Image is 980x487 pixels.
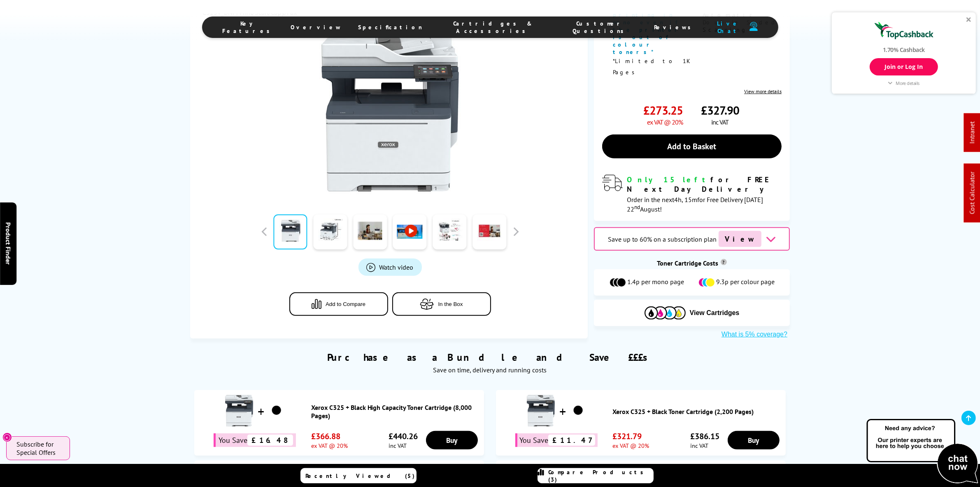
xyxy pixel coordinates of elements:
[728,431,780,449] a: Buy
[515,433,598,447] div: You Save
[223,394,256,427] img: Xerox C325 + Black High Capacity Toner Cartridge (8,000 Pages)
[608,235,717,243] span: Save up to 60% on a subscription plan
[647,118,683,126] span: ex VAT @ 20%
[247,435,293,446] span: £16.48
[538,468,654,483] a: Compare Products (3)
[4,222,12,265] span: Product Finder
[968,172,976,214] a: Cost Calculator
[750,22,758,31] img: user-headset-duotone.svg
[627,278,684,287] span: 1.4p per mono page
[613,407,782,416] a: Xerox C325 + Black Toner Cartridge (2,200 Pages)
[300,468,417,483] a: Recently Viewed (5)
[719,330,790,339] button: What is 5% coverage?
[627,175,710,184] span: Only 15 left
[711,118,729,126] span: inc VAT
[311,431,348,442] span: £366.88
[16,440,62,456] span: Subscribe for Special Offers
[627,195,763,213] span: Order in the next for Free Delivery [DATE] 22 August!
[311,442,348,449] span: ex VAT @ 20%
[311,403,480,420] a: Xerox C325 + Black High Capacity Toner Cartridge (8,000 Pages)
[701,103,739,118] span: £327.90
[613,56,690,78] p: *Limited to 1K Pages
[691,431,720,442] span: £386.15
[563,20,638,35] span: Customer Questions
[690,309,740,317] span: View Cartridges
[594,259,790,267] div: Toner Cartridge Costs
[716,278,775,287] span: 9.3p per colour page
[358,24,423,31] span: Specification
[214,433,296,447] div: You Save
[645,306,686,319] img: Cartridges
[266,400,287,421] img: Xerox C325 + Black High Capacity Toner Cartridge (8,000 Pages)
[2,433,12,442] button: Close
[306,472,415,480] span: Recently Viewed (5)
[291,24,342,31] span: Overview
[289,292,388,316] button: Add to Compare
[326,301,365,307] span: Add to Compare
[674,195,697,204] span: 4h, 15m
[389,431,418,442] span: £440.26
[654,24,695,31] span: Reviews
[223,20,275,35] span: Key Features
[524,394,557,427] img: Xerox C325 + Black Toner Cartridge (2,200 Pages)
[634,203,640,211] sup: nd
[613,442,649,449] span: ex VAT @ 20%
[439,20,547,35] span: Cartridges & Accessories
[358,259,422,276] a: Product_All_Videos
[549,468,653,483] span: Compare Products (3)
[190,339,790,378] div: Purchase as a Bundle and Save £££s
[602,134,782,158] a: Add to Basket
[426,431,478,449] a: Buy
[744,88,782,94] a: View more details
[627,175,782,194] div: for FREE Next Day Delivery
[719,231,761,247] span: View
[389,442,418,449] span: inc VAT
[721,259,727,265] sup: Cost per page
[643,103,683,118] span: £273.25
[310,33,471,195] img: Xerox C325
[613,431,649,442] span: £321.79
[600,306,784,320] button: View Cartridges
[200,366,780,374] div: Save on time, delivery and running costs
[602,175,782,213] div: modal_delivery
[865,418,980,485] img: Open Live Chat window
[712,20,745,35] span: Live Chat
[379,263,414,271] span: Watch video
[691,442,720,449] span: inc VAT
[438,301,463,307] span: In the Box
[392,292,491,316] button: In the Box
[568,400,589,421] img: Xerox C325 + Black Toner Cartridge (2,200 Pages)
[968,122,976,144] a: Intranet
[548,435,595,446] span: £11.47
